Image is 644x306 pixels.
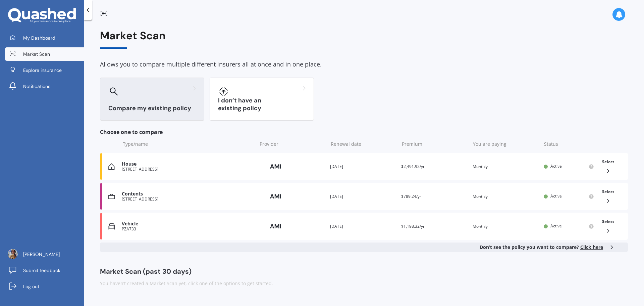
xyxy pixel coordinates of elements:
[544,141,594,147] div: Status
[580,244,603,250] span: Click here
[23,267,60,274] span: Submit feedback
[473,141,539,147] div: You are paying
[259,190,292,203] img: AMI
[330,223,396,230] div: [DATE]
[550,163,562,169] span: Active
[8,249,18,259] img: ACg8ocKcEJQ2bRdUQgC0G4h4Beuk1_DnX7ApSPKLiXFHxHoXYKaI2LyeNg=s96-c
[122,197,254,202] div: [STREET_ADDRESS]
[100,129,628,135] div: Choose one to compare
[473,163,538,170] div: Monthly
[550,223,562,229] span: Active
[108,193,115,200] img: Contents
[23,67,62,74] span: Explore insurance
[5,248,84,261] a: [PERSON_NAME]
[550,193,562,199] span: Active
[260,141,325,147] div: Provider
[602,189,614,194] span: Select
[108,104,196,112] h3: Compare my existing policy
[330,163,396,170] div: [DATE]
[5,280,84,293] a: Log out
[259,160,292,173] img: AMI
[122,227,254,231] div: PZA733
[108,223,115,230] img: Vehicle
[23,251,60,258] span: [PERSON_NAME]
[331,141,396,147] div: Renewal date
[218,97,306,112] h3: I don’t have an existing policy
[602,219,614,224] span: Select
[402,141,468,147] div: Premium
[122,161,254,167] div: House
[5,264,84,277] a: Submit feedback
[401,223,425,229] span: $1,198.32/yr
[5,80,84,93] a: Notifications
[473,223,538,230] div: Monthly
[100,59,628,70] div: Allows you to compare multiple different insurers all at once and in one place.
[330,193,396,200] div: [DATE]
[100,268,628,275] div: Market Scan (past 30 days)
[123,141,254,147] div: Type/name
[100,30,628,49] div: Market Scan
[5,31,84,45] a: My Dashboard
[108,163,115,170] img: House
[23,51,50,57] span: Market Scan
[23,283,39,290] span: Log out
[100,280,628,287] div: You haven’t created a Market Scan yet, click one of the options to get started.
[259,220,292,233] img: AMI
[602,159,614,165] span: Select
[122,191,254,197] div: Contents
[23,35,55,41] span: My Dashboard
[480,244,603,251] b: Don’t see the policy you want to compare?
[473,193,538,200] div: Monthly
[401,164,425,169] span: $2,491.92/yr
[401,193,421,199] span: $789.24/yr
[122,221,254,227] div: Vehicle
[5,47,84,61] a: Market Scan
[23,83,50,90] span: Notifications
[122,167,254,172] div: [STREET_ADDRESS]
[5,63,84,77] a: Explore insurance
